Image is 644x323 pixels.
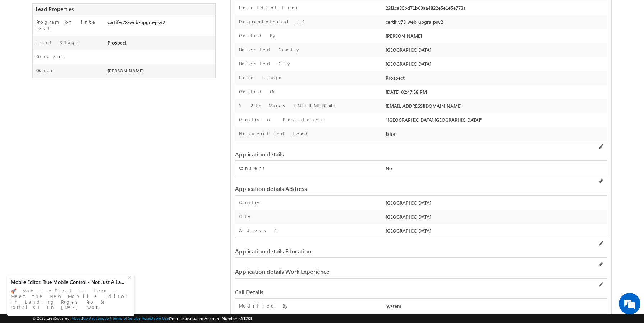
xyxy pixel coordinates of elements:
[9,66,131,215] textarea: Type your message and hit 'Enter'
[384,227,607,237] div: [GEOGRAPHIC_DATA]
[83,316,111,320] a: Contact Support
[106,39,215,49] div: Prospect
[112,316,141,320] a: Terms of Service
[235,268,480,275] div: Application details Work Experience
[384,102,607,112] div: [EMAIL_ADDRESS][DOMAIN_NAME]
[107,67,144,74] span: [PERSON_NAME]
[384,213,607,223] div: [GEOGRAPHIC_DATA]
[72,316,82,320] a: About
[239,130,310,137] label: NonVerified Lead
[384,165,607,175] div: No
[36,19,99,32] label: Program of Interest
[239,165,266,171] label: Consent
[384,74,607,84] div: Prospect
[36,67,53,74] label: Owner
[11,279,126,285] div: Mobile Editor: True Mobile Control - Not Just A La...
[126,273,134,281] div: +
[98,221,130,231] em: Start Chat
[235,289,480,295] div: Call Details
[384,303,607,313] div: System
[32,315,252,322] span: © 2025 LeadSquared | | | | |
[239,227,286,234] label: Address 1
[142,316,169,320] a: Acceptable Use
[239,18,304,25] label: ProgramExternal_ID
[239,213,252,220] label: City
[384,18,607,28] div: certif-v78-web-upgra-psv2
[384,46,607,56] div: [GEOGRAPHIC_DATA]
[235,186,480,192] div: Application details Address
[239,4,298,11] label: LeadIdentifier
[36,5,74,13] span: Lead Properties
[37,38,121,47] div: Chat with us now
[239,46,301,53] label: Detected Country
[239,60,292,67] label: Detected City
[106,19,215,29] div: certif-v78-web-upgra-psv2
[239,88,276,95] label: Created On
[11,286,131,312] div: 🚀 Mobile-First is Here – Meet the New Mobile Editor in Landing Pages Pro & Portals! In [DATE] wor...
[384,199,607,209] div: [GEOGRAPHIC_DATA]
[384,4,607,14] div: 22f1ce86bd71b63aa4822e5e1e5e773a
[241,316,252,321] span: 51284
[384,130,607,140] div: false
[239,116,326,123] label: Country of Residence
[239,32,277,39] label: Created By
[118,4,135,21] div: Minimize live chat window
[239,303,290,309] label: Modified By
[239,102,337,109] label: 12th Marks INTERMEDIATE
[36,53,68,60] label: Concerns
[384,32,607,42] div: [PERSON_NAME]
[170,316,252,321] span: Your Leadsquared Account Number is
[239,199,261,206] label: Country
[12,38,30,47] img: d_60004797649_company_0_60004797649
[239,74,283,81] label: Lead Stage
[36,39,80,46] label: Lead Stage
[384,88,607,98] div: [DATE] 02:47:58 PM
[235,248,480,254] div: Application details Education
[384,116,607,126] div: "[GEOGRAPHIC_DATA],[GEOGRAPHIC_DATA]"
[384,60,607,70] div: [GEOGRAPHIC_DATA]
[235,151,480,158] div: Application details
